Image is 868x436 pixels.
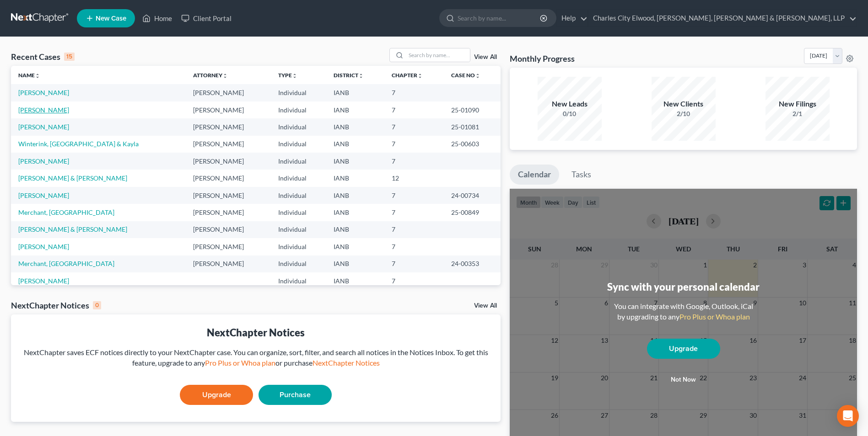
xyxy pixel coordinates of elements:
a: [PERSON_NAME] & [PERSON_NAME] [18,174,127,182]
a: Merchant, [GEOGRAPHIC_DATA] [18,260,114,267]
td: [PERSON_NAME] [186,118,270,135]
a: Charles City Elwood, [PERSON_NAME], [PERSON_NAME] & [PERSON_NAME], LLP [588,10,857,27]
td: 25-01090 [444,101,501,118]
a: [PERSON_NAME] [18,157,69,165]
a: Calendar [510,165,559,185]
td: IANB [326,204,384,221]
div: New Filings [766,99,830,109]
td: [PERSON_NAME] [186,187,270,204]
td: 25-00603 [444,136,501,153]
a: Client Portal [177,10,236,27]
div: NextChapter saves ECF notices directly to your NextChapter case. You can organize, sort, filter, ... [18,347,493,368]
td: 7 [384,136,444,153]
td: Individual [271,238,327,255]
td: 7 [384,153,444,170]
td: [PERSON_NAME] [186,170,270,186]
a: Purchase [259,385,332,405]
td: Individual [271,255,327,272]
td: [PERSON_NAME] [186,136,270,153]
a: [PERSON_NAME] & [PERSON_NAME] [18,225,127,233]
td: [PERSON_NAME] [186,221,270,238]
td: 7 [384,272,444,289]
input: Search by name... [406,48,470,62]
td: 24-00353 [444,255,501,272]
a: Help [557,10,588,27]
a: Typeunfold_more [278,72,297,79]
td: [PERSON_NAME] [186,238,270,255]
div: New Leads [538,99,602,109]
td: IANB [326,255,384,272]
a: [PERSON_NAME] [18,243,69,250]
i: unfold_more [475,73,480,79]
td: IANB [326,272,384,289]
i: unfold_more [222,73,228,79]
a: Home [138,10,177,27]
td: 7 [384,221,444,238]
td: 25-00849 [444,204,501,221]
td: IANB [326,238,384,255]
div: Open Intercom Messenger [837,405,859,427]
td: Individual [271,118,327,135]
a: Upgrade [647,339,720,359]
td: IANB [326,101,384,118]
a: Attorneyunfold_more [193,72,228,79]
div: You can integrate with Google, Outlook, iCal by upgrading to any [610,301,757,322]
td: IANB [326,170,384,186]
a: NextChapter Notices [313,358,380,367]
div: 0/10 [538,109,602,118]
td: Individual [271,153,327,170]
td: [PERSON_NAME] [186,153,270,170]
td: IANB [326,187,384,204]
td: [PERSON_NAME] [186,255,270,272]
div: 2/10 [652,109,716,118]
td: Individual [271,84,327,101]
td: IANB [326,118,384,135]
td: 7 [384,118,444,135]
a: [PERSON_NAME] [18,89,69,96]
a: Tasks [563,165,599,185]
div: Recent Cases [11,51,75,62]
td: 7 [384,101,444,118]
td: 25-01081 [444,118,501,135]
td: Individual [271,204,327,221]
i: unfold_more [292,73,297,79]
td: Individual [271,187,327,204]
div: 15 [64,53,75,61]
td: 24-00734 [444,187,501,204]
td: 7 [384,204,444,221]
a: Districtunfold_more [334,72,364,79]
i: unfold_more [417,73,423,79]
td: 7 [384,84,444,101]
td: Individual [271,272,327,289]
input: Search by name... [458,10,541,27]
a: Nameunfold_more [18,72,40,79]
div: NextChapter Notices [11,300,101,311]
a: Pro Plus or Whoa plan [205,358,275,367]
a: [PERSON_NAME] [18,106,69,114]
h3: Monthly Progress [510,53,575,64]
td: [PERSON_NAME] [186,204,270,221]
div: Sync with your personal calendar [607,280,760,294]
a: View All [474,303,497,309]
a: Case Nounfold_more [451,72,480,79]
div: 2/1 [766,109,830,118]
a: [PERSON_NAME] [18,277,69,285]
div: New Clients [652,99,716,109]
a: Winterink, [GEOGRAPHIC_DATA] & Kayla [18,140,139,148]
td: [PERSON_NAME] [186,101,270,118]
div: 0 [93,301,101,309]
a: View All [474,54,497,60]
td: Individual [271,170,327,186]
a: Pro Plus or Whoa plan [679,312,750,321]
td: Individual [271,221,327,238]
td: IANB [326,153,384,170]
td: Individual [271,101,327,118]
td: 7 [384,187,444,204]
td: Individual [271,136,327,153]
button: Not now [647,371,720,389]
a: Chapterunfold_more [392,72,423,79]
div: NextChapter Notices [18,325,493,340]
a: Upgrade [180,385,253,405]
a: [PERSON_NAME] [18,123,69,131]
td: 7 [384,238,444,255]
